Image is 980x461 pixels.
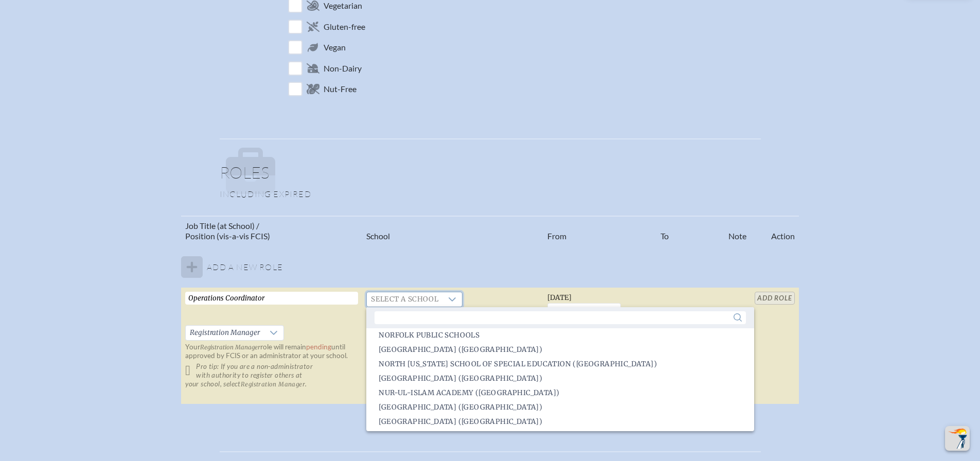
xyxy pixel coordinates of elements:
[751,216,798,246] th: Action
[366,371,754,386] li: NSU University School (Fort Lauderdale)
[220,164,761,189] h1: Roles
[181,216,362,246] th: Job Title (at School) / Position (vis-a-vis FCIS)
[241,381,305,388] span: Registration Manager
[945,426,970,451] button: Scroll Top
[947,428,968,449] img: To the top
[367,292,442,307] span: Select a school
[366,357,754,371] li: North Florida School of Special Education (Jacksonville)
[543,216,656,246] th: From
[656,216,725,246] th: To
[200,344,260,351] span: Registration Manager
[379,402,542,413] span: [GEOGRAPHIC_DATA] ([GEOGRAPHIC_DATA])
[186,326,264,340] span: Registration Manager
[324,22,365,32] span: Gluten-free
[185,362,358,388] p: Pro tip: If you are a non-administrator with authority to register others at your school, select .
[366,415,754,429] li: Oxbridge Academy (West Palm Beach)
[366,343,754,357] li: North Broward Preparatory School (Coconut Creek)
[547,293,572,302] span: [DATE]
[724,216,751,246] th: Note
[324,84,357,94] span: Nut-Free
[306,343,331,351] span: pending
[366,386,754,400] li: Nur-Ul-Islam Academy (Cooper City)
[220,189,761,199] p: Including expired
[366,400,754,415] li: Oak Hall School (Gainesville)
[362,216,543,246] th: School
[366,429,754,444] li: Pace Brantley School (Longwood)
[366,328,754,343] li: Norfolk Public Schools
[379,359,657,369] span: North [US_STATE] School of Special Education ([GEOGRAPHIC_DATA])
[324,42,346,52] span: Vegan
[379,330,479,341] span: Norfolk Public Schools
[379,388,559,398] span: Nur-Ul-Islam Academy ([GEOGRAPHIC_DATA])
[379,374,542,384] span: [GEOGRAPHIC_DATA] ([GEOGRAPHIC_DATA])
[379,417,542,427] span: [GEOGRAPHIC_DATA] ([GEOGRAPHIC_DATA])
[324,63,362,74] span: Non-Dairy
[185,343,358,360] p: Your role will remain until approved by FCIS or an administrator at your school.
[379,345,542,355] span: [GEOGRAPHIC_DATA] ([GEOGRAPHIC_DATA])
[324,1,362,11] span: Vegetarian
[185,292,358,305] input: Job Title, eg, Science Teacher, 5th Grade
